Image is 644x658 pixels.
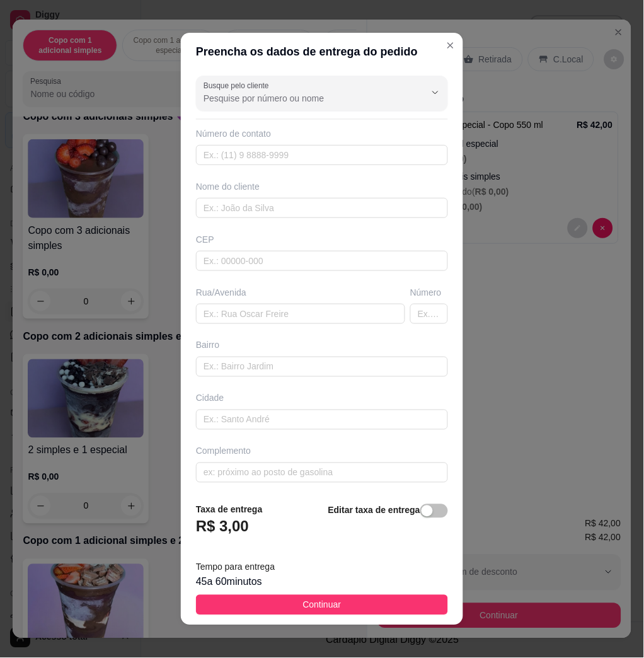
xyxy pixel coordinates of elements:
[196,251,448,271] input: Ex.: 00000-000
[196,463,448,483] input: ex: próximo ao posto de gasolina
[196,145,448,165] input: Ex.: (11) 9 8888-9999
[196,286,405,299] div: Rua/Avenida
[196,392,448,405] div: Cidade
[204,92,405,105] input: Busque pelo cliente
[196,198,448,218] input: Ex.: João da Silva
[440,35,461,55] button: Close
[328,505,420,516] strong: Editar taxa de entrega
[196,505,263,515] strong: Taxa de entrega
[196,595,448,615] button: Continuar
[196,127,448,140] div: Número de contato
[196,357,448,377] input: Ex.: Bairro Jardim
[410,286,448,299] div: Número
[196,180,448,193] div: Nome do cliente
[196,562,275,572] span: Tempo para entrega
[181,33,463,71] header: Preencha os dados de entrega do pedido
[196,575,448,590] div: 45 a 60 minutos
[196,410,448,430] input: Ex.: Santo André
[196,304,405,324] input: Ex.: Rua Oscar Freire
[425,83,446,103] button: Show suggestions
[196,339,448,352] div: Bairro
[196,445,448,458] div: Complemento
[410,304,448,324] input: Ex.: 44
[303,598,342,612] span: Continuar
[196,517,249,537] h3: R$ 3,00
[196,233,448,246] div: CEP
[204,80,273,91] label: Busque pelo cliente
